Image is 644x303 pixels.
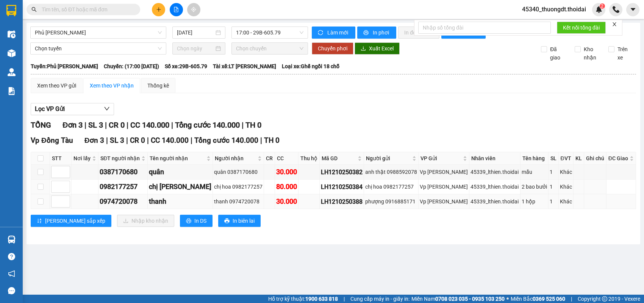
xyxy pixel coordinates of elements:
strong: 0369 525 060 [533,296,565,302]
div: quân [149,167,211,177]
div: chị hoa 0982177257 [365,183,417,191]
span: aim [191,7,196,12]
input: Chọn ngày [177,44,214,53]
button: Chuyển phơi [312,42,353,55]
button: plus [152,3,165,16]
div: Vp [PERSON_NAME] [420,183,468,191]
span: printer [224,218,230,224]
span: Số xe: 29B-605.79 [165,62,207,70]
th: CR [264,152,275,165]
span: Đơn 3 [63,120,83,130]
img: phone-icon [613,6,619,13]
button: Lọc VP Gửi [31,103,114,115]
span: ⚪️ [506,297,509,300]
strong: 0708 023 035 - 0935 103 250 [435,296,505,302]
span: | [127,120,128,130]
td: LH1210250384 [320,180,364,194]
span: search [31,7,37,12]
span: | [171,120,173,130]
span: | [260,136,262,145]
span: download [361,46,366,52]
span: Mã GD [322,154,356,162]
span: SL 3 [110,136,124,145]
img: icon-new-feature [596,6,602,13]
div: 1 [550,197,557,206]
div: chị [PERSON_NAME] [149,181,211,192]
td: 0974720078 [98,194,148,209]
span: VP Gửi [420,154,461,162]
img: warehouse-icon [8,30,16,38]
b: Tuyến: Phủ [PERSON_NAME] [31,63,98,69]
span: In biên lai [233,217,255,225]
div: Khác [560,183,572,191]
th: Tên hàng [521,152,549,165]
img: logo-vxr [6,5,16,16]
input: Tìm tên, số ĐT hoặc mã đơn [42,5,131,14]
td: Vp Lê Hoàn [419,194,469,209]
span: Cung cấp máy in - giấy in: [350,295,410,303]
span: Xuất Excel [369,44,394,53]
span: Lọc VP Gửi [35,104,65,114]
span: copyright [602,296,607,301]
span: CC 140.000 [151,136,189,145]
div: chị hoa 0982177257 [214,183,263,191]
span: Phủ Lý - Ga [35,27,162,38]
div: Khác [560,168,572,176]
span: Tổng cước 140.000 [194,136,258,145]
div: 0387170680 [100,167,146,177]
button: printerIn phơi [357,27,396,39]
span: Chuyến: (17:00 [DATE]) [104,62,159,70]
span: Kết nối tổng đài [563,23,600,32]
span: CC 140.000 [130,120,169,130]
span: message [8,287,15,294]
th: CC [275,152,299,165]
button: file-add [170,3,183,16]
div: 45339_lthien.thoidai [470,168,519,176]
th: KL [574,152,584,165]
td: LH1210250382 [320,165,364,180]
span: In DS [194,217,206,225]
span: | [242,120,244,130]
div: phượng 0916885171 [365,197,417,206]
button: caret-down [626,3,639,16]
div: Thống kê [147,81,169,90]
input: 12/10/2025 [177,28,214,37]
span: 45340_thuongdt.thoidai [516,5,592,14]
span: question-circle [8,253,15,260]
th: SL [549,152,559,165]
span: ĐC Giao [608,154,628,162]
th: Ghi chú [584,152,606,165]
div: thanh [149,196,211,207]
span: Tổng cước 140.000 [175,120,240,130]
td: quân [148,165,213,180]
div: 45339_lthien.thoidai [470,183,519,191]
span: close [612,22,617,27]
div: 2 bao bưởi [522,183,547,191]
th: ĐVT [559,152,574,165]
div: Vp [PERSON_NAME] [420,197,468,206]
div: Vp [PERSON_NAME] [420,168,468,176]
span: SL 3 [88,120,103,130]
td: chị hoa [148,180,213,194]
div: Khác [560,197,572,206]
span: Đơn 3 [84,136,105,145]
span: Đã giao [547,45,569,62]
th: Nhân viên [469,152,520,165]
span: Trên xe [614,45,636,62]
span: | [84,120,86,130]
span: DT1210250380 [71,51,116,59]
span: [PERSON_NAME] sắp xếp [45,217,105,225]
div: 0974720078 [100,196,146,207]
input: Nhập số tổng đài [418,22,551,34]
th: STT [50,152,72,165]
div: 30.000 [276,196,297,207]
div: Xem theo VP gửi [37,81,76,90]
sup: 2 [600,3,605,9]
button: downloadNhập kho nhận [117,215,174,227]
span: In phơi [373,28,390,37]
span: caret-down [630,6,636,13]
button: Kết nối tổng đài [557,22,606,34]
span: printer [186,218,191,224]
span: plus [156,7,161,12]
span: SĐT người nhận [100,154,140,162]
